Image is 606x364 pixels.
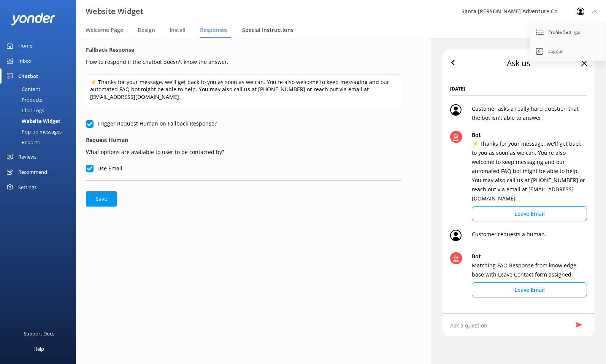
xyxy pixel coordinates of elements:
a: Content [5,84,76,94]
div: Reports [5,137,40,148]
div: Support Docs [24,326,54,341]
p: How to respond if the chatbot doesn't know the answer. [86,56,401,66]
div: Inbox [18,53,32,68]
textarea: ⚡ Thanks for your message, we'll get back to you as soon as we can. You're also welcome to keep m... [86,74,401,108]
a: Products [5,94,76,105]
p: ⚡ Thanks for your message, we'll get back to you as soon as we can. You're also welcome to keep m... [472,139,587,203]
span: Welcome Page [86,26,123,34]
div: Chatbot [18,68,38,84]
label: Request Human [86,136,401,144]
a: Website Widget [5,116,76,126]
p: Customer requests a human. [472,230,546,244]
div: Settings [18,180,36,195]
a: Pop-up messages [5,126,76,137]
span: [DATE] [450,85,587,96]
span: Design [138,26,155,34]
div: Help [33,341,44,356]
a: Chat Logs [5,105,76,116]
div: Ask us [507,57,530,70]
span: Responses [200,26,228,34]
button: Save [86,191,117,207]
div: Content [5,84,40,94]
p: Bot [472,252,587,261]
p: What options are available to user to be contacted by? [86,146,401,156]
div: Chat Logs [5,105,44,116]
div: Products [5,94,42,105]
button: Leave Email [472,282,587,297]
label: Use Email [86,164,122,173]
span: Install [170,26,186,34]
div: Home [18,38,32,53]
div: Reviews [18,149,36,164]
a: Reports [5,137,76,148]
p: Matching FAQ Response from knowledge base with Leave Contact form assigned. [472,261,587,279]
div: Recommend [18,164,47,180]
div: Website Widget [5,116,60,126]
label: Fallback Response [86,46,401,54]
span: Special Instructions [242,26,293,34]
img: yonder-white-logo.png [11,13,55,25]
p: Customer asks a really hard question that the bot isn't able to answer. [472,104,587,122]
p: Bot [472,131,587,139]
h3: Website Widget [86,5,143,17]
div: Pop-up messages [5,126,62,137]
button: Leave Email [472,206,587,221]
label: Trigger Request Human on Fallback Response? [86,119,217,128]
